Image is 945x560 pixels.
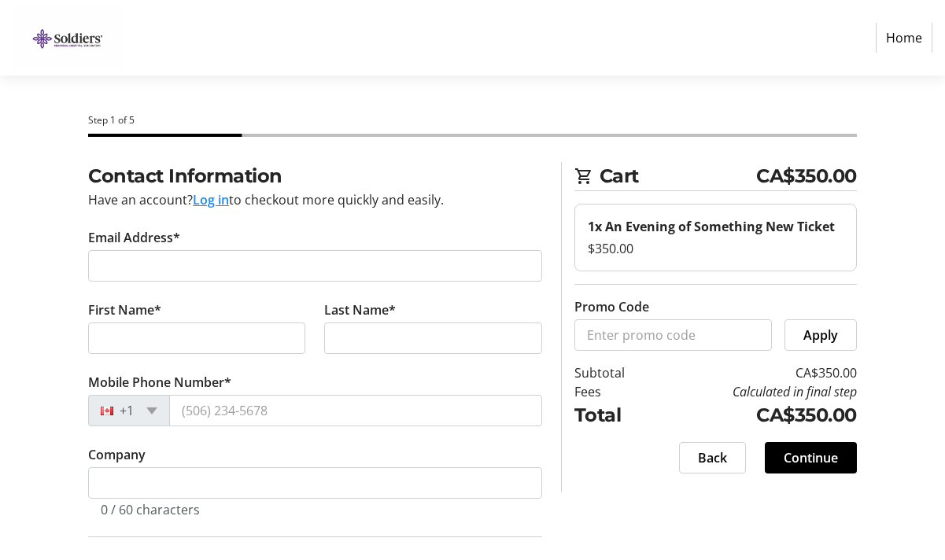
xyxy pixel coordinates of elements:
[679,442,746,473] button: Back
[600,162,757,190] span: Cart
[588,239,843,258] div: $350.00
[324,300,396,319] label: Last Name*
[574,319,772,351] input: Enter promo code
[765,442,857,473] button: Continue
[574,363,656,382] td: Subtotal
[574,401,656,429] td: Total
[574,382,656,401] td: Fees
[193,190,229,209] button: Log in
[698,448,727,467] span: Back
[784,319,857,351] button: Apply
[655,363,857,382] td: CA$350.00
[574,297,649,316] label: Promo Code
[655,401,857,429] td: CA$350.00
[88,190,542,209] div: Have an account? to checkout more quickly and easily.
[88,228,180,247] label: Email Address*
[88,373,231,392] label: Mobile Phone Number*
[803,326,838,344] span: Apply
[88,445,146,464] label: Company
[101,501,200,518] tr-character-limit: 0 / 60 characters
[169,395,542,426] input: (506) 234-5678
[784,448,838,467] span: Continue
[655,382,857,401] td: Calculated in final step
[88,113,857,127] div: Step 1 of 5
[588,218,835,235] strong: 1x An Evening of Something New Ticket
[88,300,161,319] label: First Name*
[876,23,932,53] a: Home
[88,162,542,190] h2: Contact Information
[756,162,857,190] span: CA$350.00
[13,6,124,69] img: Orillia Soldiers' Memorial Hospital Foundation's Logo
